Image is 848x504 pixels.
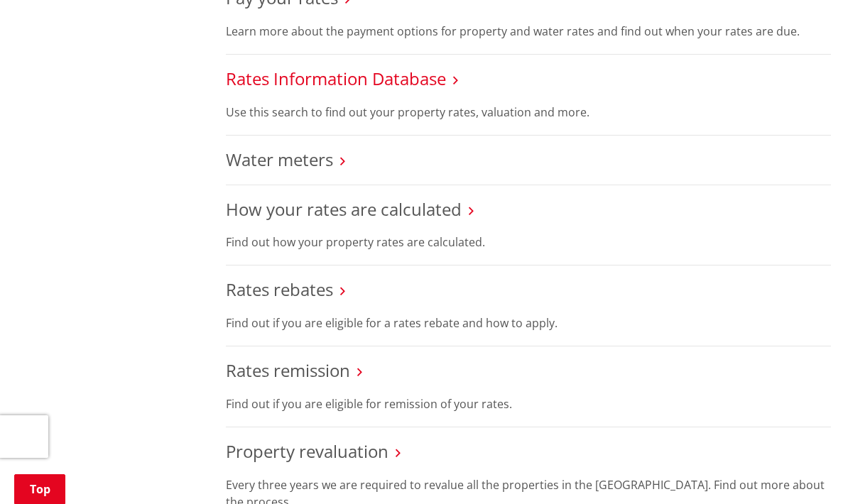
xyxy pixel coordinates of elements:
a: Top [14,474,65,504]
a: Rates rebates [226,278,333,301]
p: Use this search to find out your property rates, valuation and more. [226,104,831,121]
a: How your rates are calculated [226,197,462,221]
p: Find out how your property rates are calculated. [226,234,831,251]
p: Find out if you are eligible for remission of your rates. [226,395,831,412]
a: Water meters [226,148,333,171]
a: Rates Information Database [226,67,446,90]
a: Rates remission [226,358,350,382]
p: Learn more about the payment options for property and water rates and find out when your rates ar... [226,23,831,40]
a: Property revaluation [226,439,388,463]
p: Find out if you are eligible for a rates rebate and how to apply. [226,314,831,332]
iframe: Messenger Launcher [783,444,834,495]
